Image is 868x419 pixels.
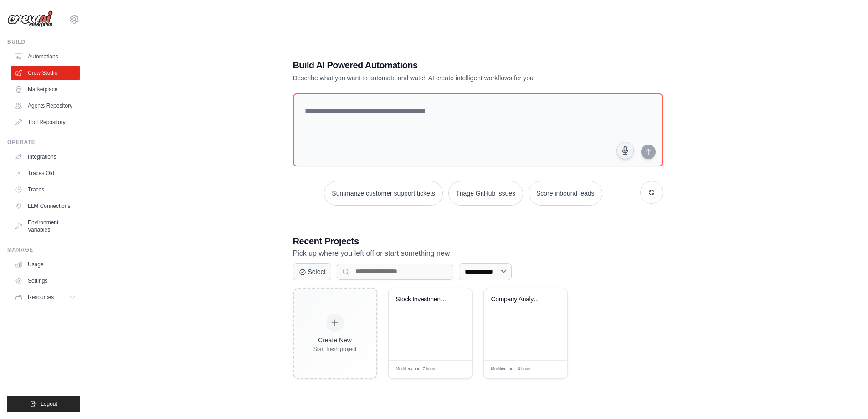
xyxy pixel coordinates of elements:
[11,182,80,197] a: Traces
[293,73,599,83] p: Describe what you want to automate and watch AI create intelligent workflows for you
[293,248,663,259] p: Pick up where you left off or start something new
[11,257,80,272] a: Usage
[450,366,458,373] span: Edit
[448,181,523,206] button: Triage GitHub issues
[545,366,553,373] span: Edit
[616,142,634,159] button: Click to speak your automation idea
[313,346,357,353] div: Start fresh project
[293,263,332,280] button: Select
[529,181,602,206] button: Score inbound leads
[41,400,57,408] span: Logout
[11,150,80,164] a: Integrations
[293,235,663,248] h3: Recent Projects
[11,66,80,80] a: Crew Studio
[11,290,80,305] button: Resources
[324,181,442,206] button: Summarize customer support tickets
[11,215,80,237] a: Environment Variables
[313,336,357,345] div: Create New
[11,49,80,64] a: Automations
[11,199,80,213] a: LLM Connections
[11,82,80,97] a: Marketplace
[11,98,80,113] a: Agents Repository
[7,139,80,146] div: Operate
[396,295,451,304] div: Stock Investment Analysis Automation
[396,366,437,372] span: Modified about 7 hours
[7,10,53,28] img: Logo
[11,115,80,129] a: Tool Repository
[640,181,663,204] button: Get new suggestions
[11,274,80,288] a: Settings
[28,294,54,301] span: Resources
[491,295,546,304] div: Company Analysis Automation
[11,166,80,181] a: Traces Old
[293,59,599,72] h1: Build AI Powered Automations
[7,38,80,46] div: Build
[7,246,80,253] div: Manage
[7,396,80,412] button: Logout
[491,366,532,372] span: Modified about 8 hours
